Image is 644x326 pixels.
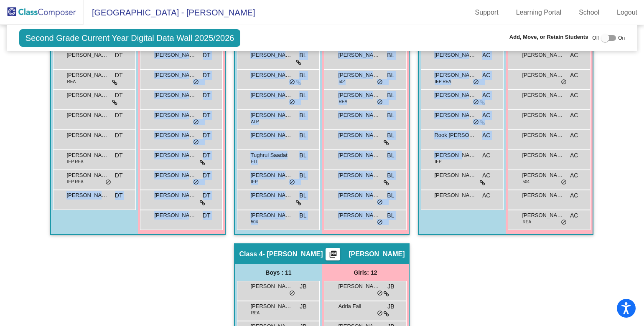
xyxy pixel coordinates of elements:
[66,151,108,159] span: [PERSON_NAME]
[326,248,340,260] button: Print Students Details
[561,219,567,226] span: do_not_disturb_alt
[203,191,211,200] span: DT
[193,119,199,126] span: do_not_disturb_alt
[250,51,292,59] span: [PERSON_NAME]
[299,131,306,140] span: BL
[522,91,564,99] span: [PERSON_NAME]
[339,99,347,105] span: REA
[482,71,490,80] span: AC
[522,211,564,220] span: [PERSON_NAME]
[251,310,260,316] span: REA
[482,171,490,180] span: AC
[19,29,241,47] span: Second Grade Current Year Digital Data Wall 2025/2026
[377,199,383,206] span: do_not_disturb_alt
[289,99,295,106] span: do_not_disturb_alt
[482,191,490,200] span: AC
[154,71,196,79] span: [PERSON_NAME]
[522,219,531,225] span: REA
[115,151,123,160] span: DT
[299,91,306,100] span: BL
[435,78,451,85] span: IEP REA
[349,250,405,258] span: [PERSON_NAME]
[289,179,295,186] span: do_not_disturb_alt
[250,131,292,139] span: [PERSON_NAME]
[300,302,306,311] span: JB
[570,211,578,220] span: AC
[66,191,108,200] span: [PERSON_NAME]
[377,99,383,106] span: do_not_disturb_alt
[434,151,476,159] span: [PERSON_NAME]
[509,6,568,19] a: Learning Portal
[387,131,394,140] span: BL
[338,51,380,59] span: [PERSON_NAME]
[570,111,578,120] span: AC
[387,51,394,60] span: BL
[434,111,476,119] span: [PERSON_NAME]
[561,179,567,186] span: do_not_disturb_alt
[377,79,383,86] span: do_not_disturb_alt
[338,111,380,119] span: [PERSON_NAME]
[328,250,338,262] mat-icon: picture_as_pdf
[250,191,292,200] span: [PERSON_NAME]
[239,250,262,258] span: Class 4
[561,79,567,86] span: do_not_disturb_alt
[299,71,306,80] span: BL
[115,91,123,100] span: DT
[250,282,292,291] span: [PERSON_NAME]
[473,79,479,86] span: do_not_disturb_alt
[235,264,322,281] div: Boys : 11
[338,171,380,179] span: [PERSON_NAME]
[251,159,258,165] span: ELL
[66,171,108,179] span: [PERSON_NAME]
[154,131,196,139] span: [PERSON_NAME]
[299,51,306,60] span: BL
[299,191,306,200] span: BL
[570,171,578,180] span: AC
[203,51,211,60] span: DT
[299,211,306,220] span: BL
[251,179,257,185] span: IEP
[338,71,380,79] span: [PERSON_NAME]
[115,51,123,60] span: DT
[377,290,383,297] span: do_not_disturb_alt
[435,159,441,165] span: IEP
[203,151,211,160] span: DT
[251,219,258,225] span: 504
[289,79,295,86] span: do_not_disturb_alt
[610,6,644,19] a: Logout
[509,33,588,41] span: Add, Move, or Retain Students
[250,302,292,311] span: [PERSON_NAME] [PERSON_NAME]
[387,282,394,291] span: JB
[522,111,564,119] span: [PERSON_NAME]
[66,71,108,79] span: [PERSON_NAME]
[572,6,606,19] a: School
[522,51,564,59] span: [PERSON_NAME]
[434,191,476,200] span: [PERSON_NAME]
[522,171,564,179] span: [PERSON_NAME]
[154,171,196,179] span: [PERSON_NAME]
[203,131,211,140] span: DT
[203,91,211,100] span: DT
[105,179,111,186] span: do_not_disturb_alt
[250,71,292,79] span: [PERSON_NAME]
[339,78,346,85] span: 504
[387,302,394,311] span: JB
[84,6,255,19] span: [GEOGRAPHIC_DATA] - [PERSON_NAME]
[203,111,211,120] span: DT
[203,211,211,220] span: DT
[322,264,409,281] div: Girls: 12
[387,191,394,200] span: BL
[522,191,564,200] span: [PERSON_NAME]
[338,211,380,220] span: [PERSON_NAME]
[67,159,83,165] span: IEP REA
[299,151,306,160] span: BL
[387,111,394,120] span: BL
[387,91,394,100] span: BL
[193,79,199,86] span: do_not_disturb_alt
[338,302,380,311] span: Adria Fall
[338,131,380,139] span: [PERSON_NAME]
[570,91,578,100] span: AC
[154,91,196,99] span: [PERSON_NAME]
[251,119,259,125] span: ALP
[67,179,83,185] span: IEP REA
